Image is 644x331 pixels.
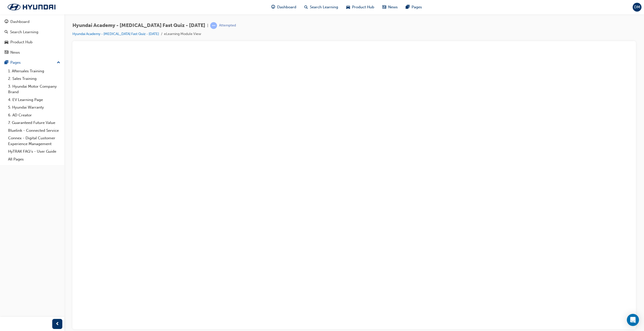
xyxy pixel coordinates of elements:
div: Search Learning [10,29,38,35]
span: search-icon [5,30,8,35]
a: 3. Hyundai Motor Company Brand [6,83,62,96]
button: Pages [2,58,62,67]
span: car-icon [5,40,8,45]
a: News [2,48,62,57]
span: guage-icon [271,4,275,10]
div: Attempted [219,23,236,28]
div: Dashboard [10,19,30,25]
li: eLearning Module View [164,31,201,37]
div: News [10,50,20,55]
span: | [207,23,208,28]
img: Trak [3,2,61,12]
a: 5. Hyundai Warranty [6,104,62,111]
span: News [388,4,398,10]
a: Hyundai Academy - [MEDICAL_DATA] Fast Quiz - [DATE] [72,32,159,36]
span: pages-icon [406,4,410,10]
span: guage-icon [5,20,8,24]
span: news-icon [382,4,386,10]
span: search-icon [304,4,308,10]
a: Bluelink - Connected Service [6,127,62,135]
a: Product Hub [2,38,62,47]
a: Connex - Digital Customer Experience Management [6,134,62,148]
span: Dashboard [277,4,296,10]
span: car-icon [346,4,350,10]
a: news-iconNews [378,2,402,12]
a: search-iconSearch Learning [300,2,342,12]
span: Product Hub [352,4,374,10]
span: Search Learning [310,4,338,10]
button: DM [633,3,641,12]
span: learningRecordVerb_ATTEMPT-icon [210,22,217,29]
span: Hyundai Academy - [MEDICAL_DATA] Fast Quiz - [DATE] [72,23,205,28]
button: DashboardSearch LearningProduct HubNews [2,16,62,58]
a: 4. EV Learning Page [6,96,62,104]
div: Product Hub [10,39,33,45]
a: 2. Sales Training [6,75,62,83]
a: Search Learning [2,27,62,37]
div: Pages [10,60,21,65]
a: car-iconProduct Hub [342,2,378,12]
a: 6. AD Creator [6,111,62,119]
span: Pages [412,4,422,10]
a: Dashboard [2,17,62,26]
a: 1. Aftersales Training [6,67,62,75]
span: up-icon [57,59,60,66]
a: 7. Guaranteed Future Value [6,119,62,127]
a: pages-iconPages [402,2,426,12]
div: Open Intercom Messenger [627,314,639,326]
span: prev-icon [56,321,59,327]
span: pages-icon [5,60,8,65]
a: All Pages [6,155,62,163]
a: HyTRAK FAQ's - User Guide [6,148,62,155]
span: news-icon [5,50,8,55]
a: guage-iconDashboard [267,2,300,12]
span: DM [634,4,640,10]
